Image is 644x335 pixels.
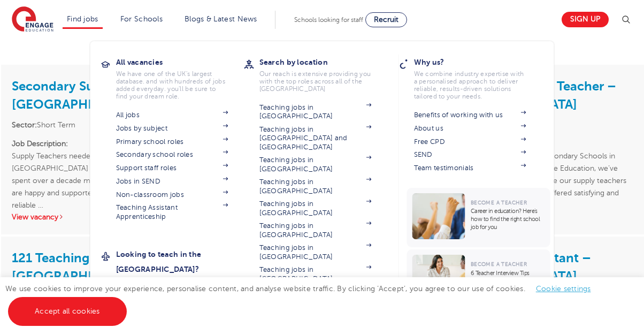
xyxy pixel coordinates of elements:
[116,177,228,186] a: Jobs in SEND
[259,243,372,261] a: Teaching jobs in [GEOGRAPHIC_DATA]
[259,125,372,151] a: Teaching jobs in [GEOGRAPHIC_DATA] and [GEOGRAPHIC_DATA]
[12,138,204,199] p: Supply Teachers needed for Secondary Schools in [GEOGRAPHIC_DATA] At Engage Education, we’ve spen...
[294,16,363,24] span: Schools looking for staff
[116,111,228,119] a: All jobs
[259,103,372,121] a: Teaching jobs in [GEOGRAPHIC_DATA]
[414,164,526,172] a: Team testimonials
[116,203,228,221] a: Teaching Assistant Apprenticeship
[471,207,545,231] p: Career in education? Here’s how to find the right school job for you
[414,55,542,100] a: Why us?We combine industry expertise with a personalised approach to deliver reliable, results-dr...
[259,222,372,239] a: Teaching jobs in [GEOGRAPHIC_DATA]
[12,250,158,284] a: 121 Teaching Assistant – [GEOGRAPHIC_DATA]
[12,6,53,33] img: Engage Education
[259,70,372,93] p: Our reach is extensive providing you with the top roles across all of the [GEOGRAPHIC_DATA]
[414,70,526,100] p: We combine industry expertise with a personalised approach to deliver reliable, results-driven so...
[12,121,37,129] strong: Sector:
[120,15,163,23] a: For Schools
[259,265,372,283] a: Teaching jobs in [GEOGRAPHIC_DATA]
[12,140,68,148] strong: Job Description:
[471,269,545,277] p: 6 Teacher Interview Tips
[116,55,244,70] h3: All vacancies
[259,156,372,173] a: Teaching jobs in [GEOGRAPHIC_DATA]
[116,138,228,146] a: Primary school roles
[562,12,609,27] a: Sign up
[259,200,372,217] a: Teaching jobs in [GEOGRAPHIC_DATA]
[414,111,526,119] a: Benefits of working with us
[5,285,602,315] span: We use cookies to improve your experience, personalise content, and analyse website traffic. By c...
[414,138,526,146] a: Free CPD
[414,124,526,133] a: About us
[12,79,183,112] a: Secondary Supply Teacher – [GEOGRAPHIC_DATA]
[259,178,372,195] a: Teaching jobs in [GEOGRAPHIC_DATA]
[374,16,398,24] span: Recruit
[116,55,244,100] a: All vacanciesWe have one of the UK's largest database. and with hundreds of jobs added everyday. ...
[185,15,257,23] a: Blogs & Latest News
[116,124,228,133] a: Jobs by subject
[12,213,64,221] a: View vacancy
[407,188,553,247] a: Become a TeacherCareer in education? Here’s how to find the right school job for you
[116,70,228,100] p: We have one of the UK's largest database. and with hundreds of jobs added everyday. you'll be sur...
[116,150,228,159] a: Secondary school roles
[12,119,204,131] li: Short Term
[414,55,542,70] h3: Why us?
[116,247,244,277] h3: Looking to teach in the [GEOGRAPHIC_DATA]?
[414,150,526,159] a: SEND
[259,55,388,70] h3: Search by location
[407,249,553,306] a: Become a Teacher6 Teacher Interview Tips
[8,297,127,326] a: Accept all cookies
[471,200,527,205] span: Become a Teacher
[365,12,407,27] a: Recruit
[116,247,244,322] a: Looking to teach in the [GEOGRAPHIC_DATA]?We've supported teachers from all over the world to rel...
[116,164,228,172] a: Support staff roles
[536,285,591,293] a: Cookie settings
[67,15,98,23] a: Find jobs
[259,55,388,93] a: Search by locationOur reach is extensive providing you with the top roles across all of the [GEOG...
[471,261,527,267] span: Become a Teacher
[116,191,228,199] a: Non-classroom jobs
